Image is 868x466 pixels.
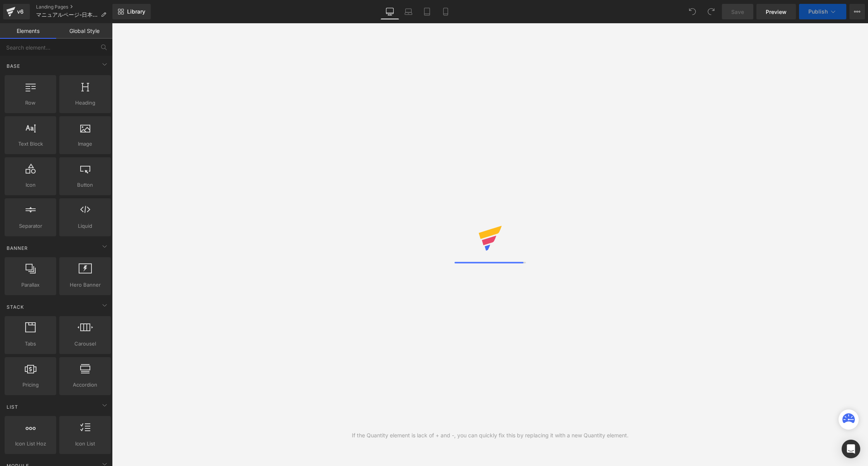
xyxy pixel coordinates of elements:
[756,4,796,19] a: Preview
[56,23,112,39] a: Global Style
[36,4,112,10] a: Landing Pages
[731,8,744,16] span: Save
[62,99,108,107] span: Heading
[62,340,108,348] span: Carousel
[62,440,108,448] span: Icon List
[62,181,108,189] span: Button
[7,181,54,189] span: Icon
[6,244,29,252] span: Banner
[381,4,399,19] a: Desktop
[6,62,21,70] span: Base
[7,222,54,230] span: Separator
[62,140,108,148] span: Image
[7,340,54,348] span: Tabs
[799,4,846,19] button: Publish
[62,281,108,289] span: Hero Banner
[112,4,151,19] a: New Library
[6,303,25,311] span: Stack
[36,12,98,18] span: マニュアルページ-日本語
[6,403,19,411] span: List
[7,99,54,107] span: Row
[62,381,108,389] span: Accordion
[418,4,436,19] a: Tablet
[7,281,54,289] span: Parallax
[3,4,30,19] a: v6
[399,4,418,19] a: Laptop
[62,222,108,230] span: Liquid
[436,4,455,19] a: Mobile
[127,8,145,15] span: Library
[703,4,719,19] button: Redo
[15,7,25,17] div: v6
[7,140,54,148] span: Text Block
[352,431,629,440] div: If the Quantity element is lack of + and -, you can quickly fix this by replacing it with a new Q...
[849,4,865,19] button: More
[842,440,860,458] div: Open Intercom Messenger
[685,4,700,19] button: Undo
[808,9,828,15] span: Publish
[7,381,54,389] span: Pricing
[766,8,787,16] span: Preview
[7,440,54,448] span: Icon List Hoz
